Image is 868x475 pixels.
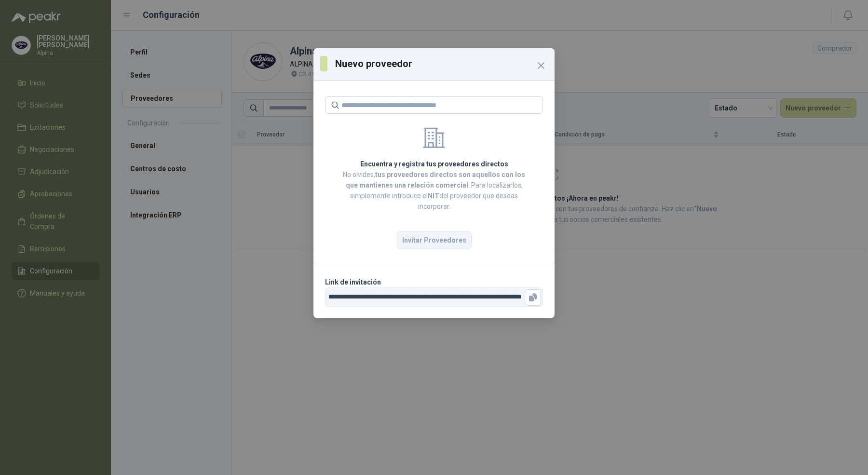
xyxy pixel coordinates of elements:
p: No olvides, . Para localizarlos, simplemente introduce el del proveedor que deseas incorporar. [337,169,531,212]
b: NIT [428,192,439,200]
h2: Encuentra y registra tus proveedores directos [337,159,531,169]
button: Invitar Proveedores [397,231,472,249]
p: Link de invitación [325,277,543,287]
button: Close [533,58,549,73]
b: tus proveedores directos son aquellos con los que mantienes una relación comercial [346,171,526,189]
h3: Nuevo proveedor [335,56,548,71]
